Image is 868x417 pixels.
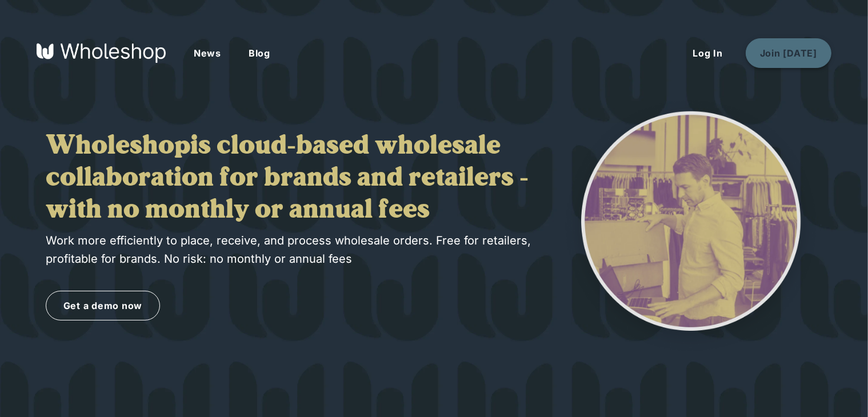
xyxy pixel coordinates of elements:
[37,43,166,63] img: Wholeshop logo
[180,39,235,67] button: News
[46,131,539,227] h1: is cloud-based wholesale collaboration for brands and retailers - with no monthly or annual fees
[679,39,737,67] button: Log In
[46,291,160,320] a: Get a demo now
[46,97,822,354] div: ;
[746,38,831,68] button: Join [DATE]
[46,231,539,268] p: Work more efficiently to place, receive, and process wholesale orders. Free for retailers, profit...
[562,97,819,354] img: Image1
[235,39,284,67] button: Blog
[46,133,190,161] strong: Wholeshop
